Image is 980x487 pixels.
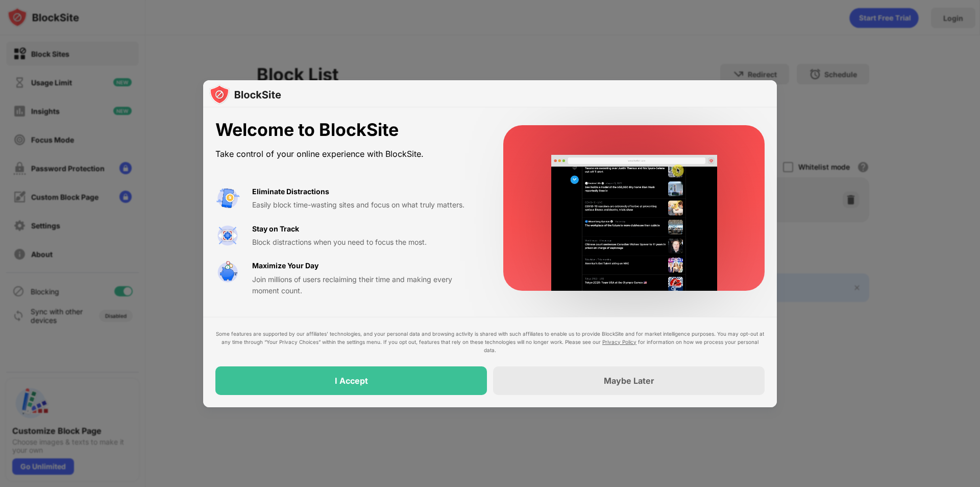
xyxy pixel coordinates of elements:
div: Join millions of users reclaiming their time and making every moment count. [252,274,479,297]
img: logo-blocksite.svg [209,84,281,105]
div: Maximize Your Day [252,260,318,271]
div: Maybe Later [604,376,654,386]
img: value-avoid-distractions.svg [215,186,240,211]
div: Stay on Track [252,223,299,235]
div: Take control of your online experience with BlockSite. [215,147,479,161]
div: Welcome to BlockSite [215,120,479,141]
img: value-focus.svg [215,223,240,248]
a: Privacy Policy [602,339,636,345]
img: value-safe-time.svg [215,260,240,285]
div: Eliminate Distractions [252,186,329,197]
div: Some features are supported by our affiliates’ technologies, and your personal data and browsing ... [215,330,765,354]
div: Easily block time-wasting sites and focus on what truly matters. [252,199,479,211]
div: I Accept [335,376,368,386]
div: Block distractions when you need to focus the most. [252,237,479,248]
